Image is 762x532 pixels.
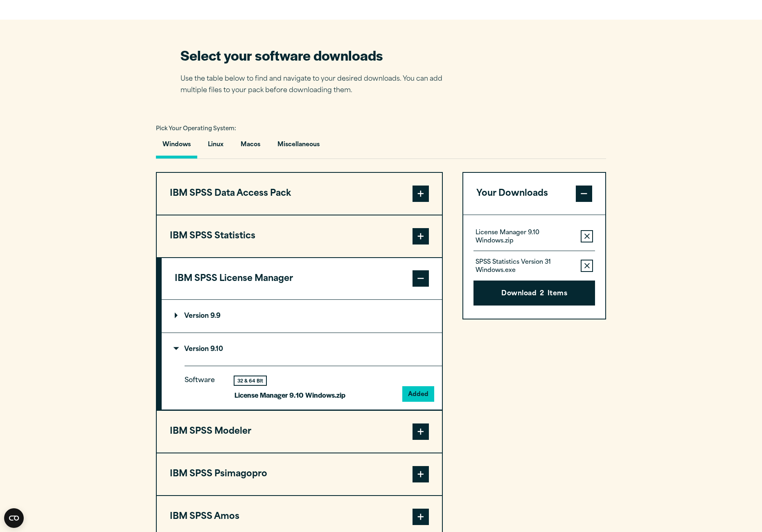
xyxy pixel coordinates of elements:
[271,135,326,158] button: Miscellaneous
[234,135,267,158] button: Macos
[4,508,24,528] button: Open CMP widget
[157,411,442,453] button: IBM SPSS Modeler
[234,389,345,401] p: License Manager 9.10 Windows.zip
[162,333,442,366] summary: Version 9.10
[156,126,236,131] span: Pick Your Operating System:
[157,215,442,257] button: IBM SPSS Statistics
[540,289,544,299] span: 2
[156,135,197,158] button: Windows
[157,453,442,495] button: IBM SPSS Psimagopro
[403,387,433,401] button: Added
[175,313,221,319] p: Version 9.9
[162,300,442,333] summary: Version 9.9
[180,46,455,64] h2: Select your software downloads
[175,346,223,353] p: Version 9.10
[201,135,230,158] button: Linux
[162,299,442,410] div: IBM SPSS License Manager
[476,229,574,245] p: License Manager 9.10 Windows.zip
[185,375,221,394] p: Software
[234,376,266,385] div: 32 & 64 Bit
[180,73,455,97] p: Use the table below to find and navigate to your desired downloads. You can add multiple files to...
[157,173,442,215] button: IBM SPSS Data Access Pack
[476,258,574,275] p: SPSS Statistics Version 31 Windows.exe
[463,215,605,319] div: Your Downloads
[473,281,595,306] button: Download2Items
[162,258,442,300] button: IBM SPSS License Manager
[463,173,605,215] button: Your Downloads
